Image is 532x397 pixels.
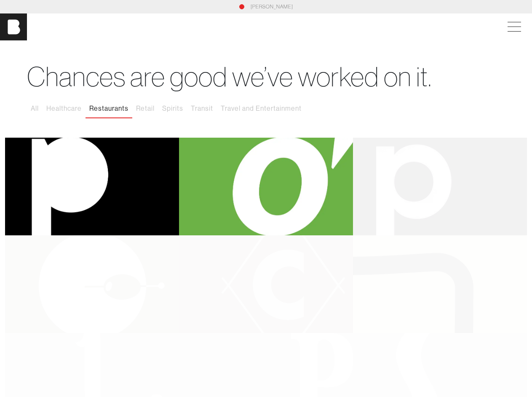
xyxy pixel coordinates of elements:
button: Spirits [158,100,187,117]
button: Restaurants [86,100,132,117]
button: Travel and Entertainment [217,100,305,117]
button: All [27,100,43,117]
button: Retail [132,100,158,117]
a: [PERSON_NAME] [251,3,293,11]
h1: Chances are good we’ve worked on it. [27,61,505,93]
button: Transit [187,100,217,117]
button: Healthcare [43,100,86,117]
